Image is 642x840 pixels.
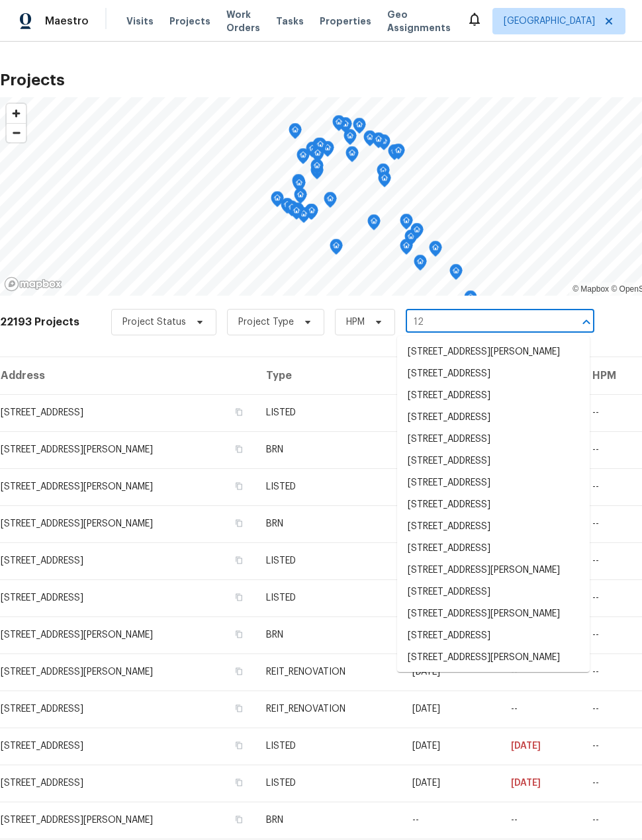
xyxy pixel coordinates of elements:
[289,123,302,144] div: Map marker
[238,315,294,329] span: Project Type
[397,494,590,516] li: [STREET_ADDRESS]
[397,603,590,625] li: [STREET_ADDRESS][PERSON_NAME]
[573,284,609,294] a: Mapbox
[504,15,595,28] span: [GEOGRAPHIC_DATA]
[233,739,245,751] button: Copy Address
[367,214,381,235] div: Map marker
[7,123,26,142] button: Zoom out
[294,188,307,208] div: Map marker
[500,728,582,765] td: [DATE]
[339,117,352,138] div: Map marker
[402,691,500,728] td: [DATE]
[312,138,326,158] div: Map marker
[4,276,62,292] a: Mapbox homepage
[500,691,582,728] td: --
[377,163,390,184] div: Map marker
[397,669,590,691] li: [STREET_ADDRESS]
[392,144,405,164] div: Map marker
[255,653,402,691] td: REIT_RENOVATION
[449,264,463,284] div: Map marker
[255,431,402,468] td: BRN
[255,357,402,394] th: Type
[255,505,402,542] td: BRN
[321,141,334,161] div: Map marker
[255,468,402,505] td: LISTED
[233,406,245,418] button: Copy Address
[400,239,413,259] div: Map marker
[276,17,304,26] span: Tasks
[285,200,298,221] div: Map marker
[397,385,590,407] li: [STREET_ADDRESS]
[397,560,590,581] li: [STREET_ADDRESS][PERSON_NAME]
[310,159,324,179] div: Map marker
[7,124,26,142] span: Zoom out
[345,146,359,167] div: Map marker
[314,138,327,158] div: Map marker
[378,171,391,192] div: Map marker
[402,802,500,839] td: --
[372,132,385,153] div: Map marker
[233,665,245,677] button: Copy Address
[233,702,245,714] button: Copy Address
[305,204,318,224] div: Map marker
[410,223,424,243] div: Map marker
[397,472,590,494] li: [STREET_ADDRESS]
[311,146,324,167] div: Map marker
[126,15,154,28] span: Visits
[500,765,582,802] td: [DATE]
[233,814,245,825] button: Copy Address
[363,130,377,151] div: Map marker
[169,15,210,28] span: Projects
[402,728,500,765] td: [DATE]
[429,241,442,261] div: Map marker
[406,312,557,333] input: Search projects
[402,765,500,802] td: [DATE]
[500,802,582,839] td: --
[255,394,402,431] td: LISTED
[397,429,590,450] li: [STREET_ADDRESS]
[233,591,245,603] button: Copy Address
[577,313,596,331] button: Close
[397,516,590,538] li: [STREET_ADDRESS]
[397,450,590,472] li: [STREET_ADDRESS]
[346,315,365,329] span: HPM
[271,191,284,212] div: Map marker
[255,542,402,579] td: LISTED
[324,192,337,212] div: Map marker
[344,129,357,149] div: Map marker
[387,8,451,34] span: Geo Assignments
[397,647,590,669] li: [STREET_ADDRESS][PERSON_NAME]
[332,115,345,136] div: Map marker
[397,625,590,647] li: [STREET_ADDRESS]
[397,538,590,560] li: [STREET_ADDRESS]
[255,691,402,728] td: REIT_RENOVATION
[353,118,366,138] div: Map marker
[397,363,590,385] li: [STREET_ADDRESS]
[293,176,306,196] div: Map marker
[397,407,590,429] li: [STREET_ADDRESS]
[414,255,427,275] div: Map marker
[7,104,26,123] button: Zoom in
[255,765,402,802] td: LISTED
[233,554,245,566] button: Copy Address
[297,207,310,228] div: Map marker
[255,616,402,653] td: BRN
[255,802,402,839] td: BRN
[255,728,402,765] td: LISTED
[233,628,245,640] button: Copy Address
[464,290,477,311] div: Map marker
[320,15,371,28] span: Properties
[297,148,310,169] div: Map marker
[255,579,402,616] td: LISTED
[306,142,319,162] div: Map marker
[122,315,186,329] span: Project Status
[290,204,303,224] div: Map marker
[397,341,590,363] li: [STREET_ADDRESS][PERSON_NAME]
[400,214,413,234] div: Map marker
[292,174,305,194] div: Map marker
[233,517,245,529] button: Copy Address
[233,480,245,492] button: Copy Address
[281,198,294,218] div: Map marker
[397,581,590,603] li: [STREET_ADDRESS]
